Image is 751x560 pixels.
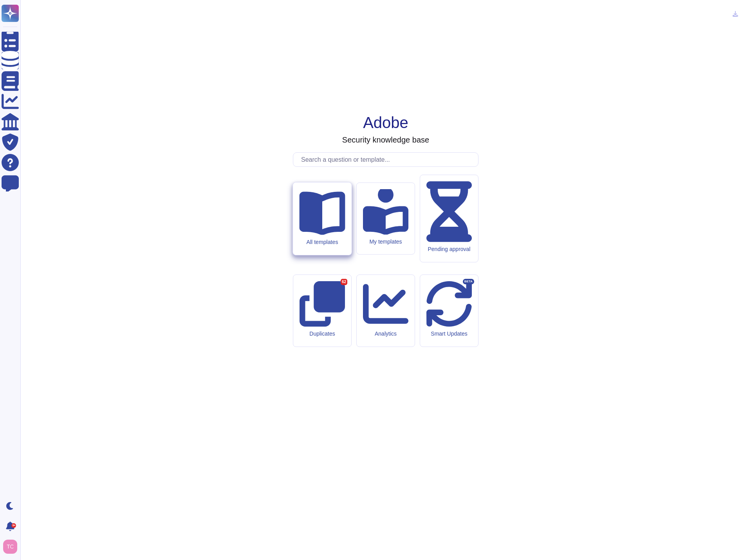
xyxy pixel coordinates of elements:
[2,538,23,555] button: user
[11,523,16,528] div: 9+
[426,331,472,337] div: Smart Updates
[363,238,408,245] div: My templates
[342,135,429,145] h3: Security knowledge base
[3,540,17,554] img: user
[463,279,474,284] div: BETA
[363,331,408,337] div: Analytics
[363,113,408,132] h1: Adobe
[426,246,472,253] div: Pending approval
[299,238,345,245] div: All templates
[297,153,478,166] input: Search a question or template...
[300,331,345,337] div: Duplicates
[341,279,347,285] div: 62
